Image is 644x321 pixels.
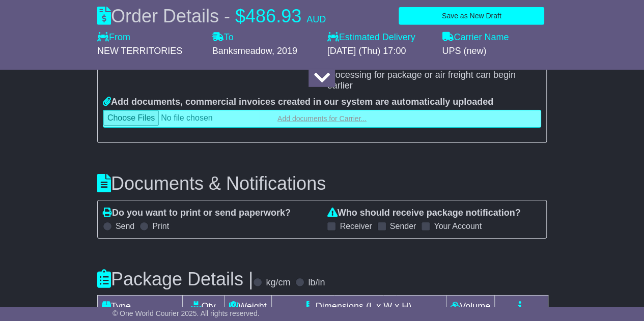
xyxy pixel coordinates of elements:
label: To [212,32,234,43]
span: , 2019 [272,46,297,56]
span: Banksmeadow [212,46,272,56]
label: Receiver [340,221,372,231]
label: Add documents, commercial invoices created in our system are automatically uploaded [103,97,493,108]
div: [DATE] (Thu) 17:00 [327,46,432,57]
label: Your Account [434,221,482,231]
label: Carrier Name [442,32,509,43]
td: Weight [224,296,271,318]
h3: Package Details | [97,269,254,289]
td: Qty [182,296,224,318]
label: Estimated Delivery [327,32,432,43]
label: lb/in [308,277,325,288]
div: UPS (new) [442,46,547,57]
span: 486.93 [245,6,301,26]
label: Who should receive package notification? [327,208,520,219]
label: Print [152,221,169,231]
td: Dimensions (L x W x H) [271,296,446,318]
div: Order Details - [97,5,326,27]
label: Do you want to print or send paperwork? [103,208,291,219]
td: Volume [446,296,494,318]
a: Add documents for Carrier... [103,110,541,128]
span: AUD [306,14,326,24]
label: Sender [390,221,416,231]
h3: Documents & Notifications [97,173,547,194]
span: NEW TERRITORIES [97,46,182,56]
span: © One World Courier 2025. All rights reserved. [113,309,260,317]
td: Type [97,296,182,318]
span: $ [235,6,245,26]
label: kg/cm [266,277,290,288]
label: From [97,32,130,43]
button: Save as New Draft [399,7,544,25]
label: Send [116,221,134,231]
